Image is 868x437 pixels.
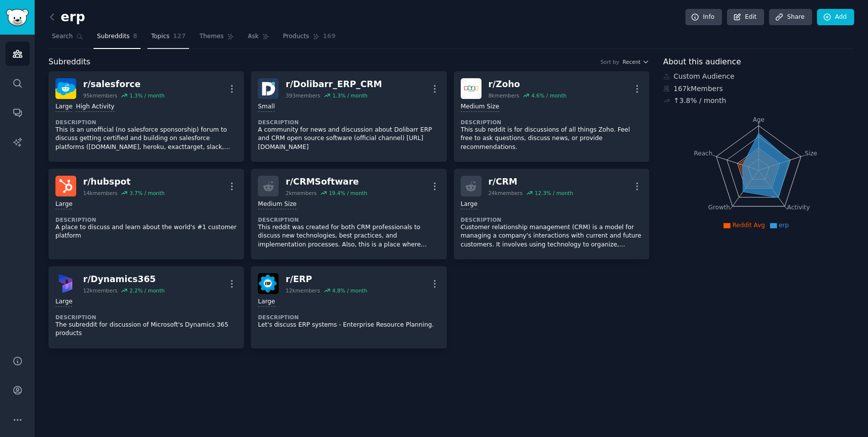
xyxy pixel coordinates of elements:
a: Ask [244,29,273,49]
tspan: Activity [787,204,810,211]
img: salesforce [55,78,76,99]
dt: Description [55,119,237,126]
tspan: Size [805,149,817,156]
dt: Description [461,119,642,126]
img: GummySearch logo [6,9,29,26]
div: 2k members [286,190,317,196]
img: Zoho [461,78,482,99]
span: Search [52,32,73,41]
div: r/ salesforce [83,78,165,91]
div: 2.2 % / month [130,287,165,294]
a: hubspotr/hubspot14kmembers3.7% / monthLargeDescriptionA place to discuss and learn about the worl... [48,169,244,259]
img: Dynamics365 [55,273,76,294]
div: 167k Members [663,84,854,94]
a: Search [48,29,87,49]
a: Subreddits8 [94,29,141,49]
div: Medium Size [258,200,296,209]
div: Sort by [600,58,619,65]
span: erp [779,222,789,229]
span: Products [283,32,309,41]
a: r/CRMSoftware2kmembers19.4% / monthMedium SizeDescriptionThis reddit was created for both CRM pro... [251,169,446,259]
h2: erp [48,9,85,25]
a: Add [817,9,854,26]
p: This reddit was created for both CRM professionals to discuss new technologies, best practices, a... [258,223,439,249]
span: Ask [248,32,259,41]
div: Large [55,200,72,209]
div: ↑ 3.8 % / month [674,96,726,106]
div: 12k members [83,287,117,294]
div: 24k members [488,190,523,196]
div: High Activity [76,102,114,112]
div: 8k members [488,92,520,99]
div: 95k members [83,92,117,99]
span: 127 [173,32,186,41]
dt: Description [258,314,439,321]
img: ERP [258,273,279,294]
span: Topics [151,32,169,41]
div: Large [461,200,478,209]
tspan: Growth [708,204,730,211]
dt: Description [55,216,237,223]
dt: Description [258,216,439,223]
a: Topics127 [147,29,189,49]
div: 14k members [83,190,117,196]
p: This is an unofficial (no salesforce sponsorship) forum to discuss getting certified and building... [55,126,237,152]
span: Themes [199,32,224,41]
a: ERPr/ERP12kmembers4.8% / monthLargeDescriptionLet's discuss ERP systems - Enterprise Resource Pla... [251,266,446,348]
dt: Description [461,216,642,223]
div: Large [55,297,72,307]
div: 3.7 % / month [130,190,165,196]
dt: Description [258,119,439,126]
div: 4.6 % / month [531,92,567,99]
a: r/CRM24kmembers12.3% / monthLargeDescriptionCustomer relationship management (CRM) is a model for... [454,169,649,259]
span: Subreddits [97,32,130,41]
div: Medium Size [461,102,499,112]
button: Recent [623,58,649,65]
p: A place to discuss and learn about the world's #1 customer platform [55,223,237,241]
span: 169 [323,32,336,41]
div: r/ Dynamics365 [83,273,165,286]
div: 19.4 % / month [329,190,367,196]
div: r/ CRM [488,176,573,188]
a: salesforcer/salesforce95kmembers1.3% / monthLargeHigh ActivityDescriptionThis is an unofficial (n... [48,71,244,162]
div: Custom Audience [663,71,854,82]
img: hubspot [55,176,76,196]
a: Share [769,9,812,26]
p: This sub reddit is for discussions of all things Zoho. Feel free to ask questions, discuss news, ... [461,126,642,152]
span: About this audience [663,56,741,68]
div: Large [55,102,72,112]
a: Themes [196,29,238,49]
span: 8 [133,32,138,41]
img: Dolibarr_ERP_CRM [258,78,279,99]
div: r/ ERP [286,273,367,286]
div: r/ CRMSoftware [286,176,367,188]
span: Subreddits [48,56,91,68]
div: Large [258,297,275,307]
span: Reddit Avg [732,222,765,229]
div: 4.8 % / month [332,287,367,294]
p: The subreddit for discussion of Microsoft's Dynamics 365 products [55,321,237,338]
dt: Description [55,314,237,321]
p: Customer relationship management (CRM) is a model for managing a company's interactions with curr... [461,223,642,249]
p: Let's discuss ERP systems - Enterprise Resource Planning. [258,321,439,330]
a: Dynamics365r/Dynamics36512kmembers2.2% / monthLargeDescriptionThe subreddit for discussion of Mic... [48,266,244,348]
a: Dolibarr_ERP_CRMr/Dolibarr_ERP_CRM393members1.3% / monthSmallDescriptionA community for news and ... [251,71,446,162]
a: Zohor/Zoho8kmembers4.6% / monthMedium SizeDescriptionThis sub reddit is for discussions of all th... [454,71,649,162]
tspan: Reach [694,149,713,156]
a: Info [685,9,722,26]
a: Products169 [280,29,339,49]
div: r/ Zoho [488,78,567,91]
div: 1.3 % / month [333,92,368,99]
div: 12.3 % / month [534,190,573,196]
a: Edit [727,9,764,26]
tspan: Age [753,116,765,123]
div: 1.3 % / month [130,92,165,99]
div: 12k members [286,287,320,294]
span: Recent [623,58,640,65]
div: r/ Dolibarr_ERP_CRM [286,78,382,91]
div: 393 members [286,92,320,99]
p: A community for news and discussion about Dolibarr ERP and CRM open source software (official cha... [258,126,439,152]
div: Small [258,102,275,112]
div: r/ hubspot [83,176,165,188]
